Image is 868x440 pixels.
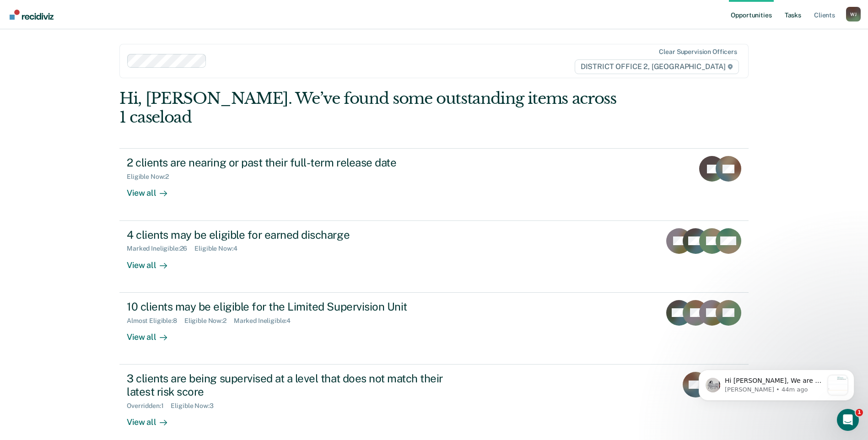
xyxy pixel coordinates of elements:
div: Hi, [PERSON_NAME]. We’ve found some outstanding items across 1 caseload [119,89,623,127]
a: 2 clients are nearing or past their full-term release dateEligible Now:2View all [119,148,749,220]
div: View all [127,181,178,199]
div: 10 clients may be eligible for the Limited Supervision Unit [127,300,448,313]
a: 10 clients may be eligible for the Limited Supervision UnitAlmost Eligible:8Eligible Now:2Marked ... [119,293,749,365]
div: Clear supervision officers [659,48,737,56]
iframe: Intercom notifications message [685,351,868,415]
div: Marked Ineligible : 4 [234,317,298,325]
div: 2 clients are nearing or past their full-term release date [127,156,448,169]
div: Marked Ineligible : 26 [127,245,194,252]
div: 3 clients are being supervised at a level that does not match their latest risk score [127,372,448,398]
div: Overridden : 1 [127,402,171,410]
div: View all [127,409,178,427]
iframe: Intercom live chat [837,409,859,431]
img: Recidiviz [10,10,54,20]
div: Eligible Now : 4 [194,245,244,252]
span: Hi [PERSON_NAME], We are so excited to announce a brand new feature: AI case note search! 📣 Findi... [40,26,139,260]
button: Profile dropdown button [846,7,861,21]
div: Eligible Now : 3 [171,402,221,410]
div: 4 clients may be eligible for earned discharge [127,228,448,241]
div: Almost Eligible : 8 [127,317,184,325]
a: 4 clients may be eligible for earned dischargeMarked Ineligible:26Eligible Now:4View all [119,221,749,293]
div: View all [127,252,178,270]
div: Eligible Now : 2 [127,173,176,181]
span: DISTRICT OFFICE 2, [GEOGRAPHIC_DATA] [575,59,739,74]
span: 1 [856,409,863,416]
div: View all [127,324,178,342]
div: Eligible Now : 2 [184,317,234,325]
div: W J [846,7,861,21]
p: Message from Kim, sent 44m ago [40,34,139,43]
